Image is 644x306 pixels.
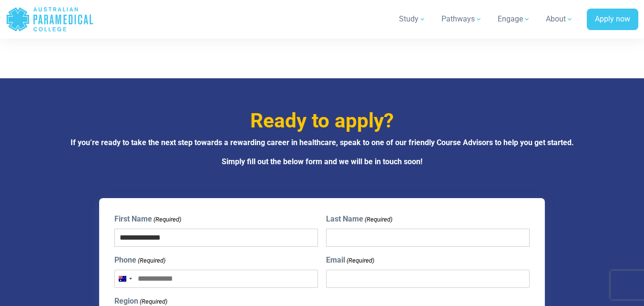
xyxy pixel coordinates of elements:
strong: If you’re ready to take the next step towards a rewarding career in healthcare, speak to one of o... [71,138,574,147]
label: Phone [114,254,165,266]
a: Australian Paramedical College [6,4,94,35]
h3: Ready to apply? [53,109,591,133]
label: First Name [114,213,181,225]
button: Selected country [115,270,135,287]
span: (Required) [346,256,375,265]
strong: Simply fill out the below form and we will be in touch soon! [222,157,422,166]
a: Engage [492,6,536,32]
span: (Required) [137,256,165,265]
a: Study [393,6,432,32]
a: About [540,6,579,32]
label: Email [326,254,374,266]
label: Last Name [326,213,392,225]
span: (Required) [364,215,393,224]
a: Pathways [436,6,488,32]
span: (Required) [153,215,181,224]
a: Apply now [587,9,638,31]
